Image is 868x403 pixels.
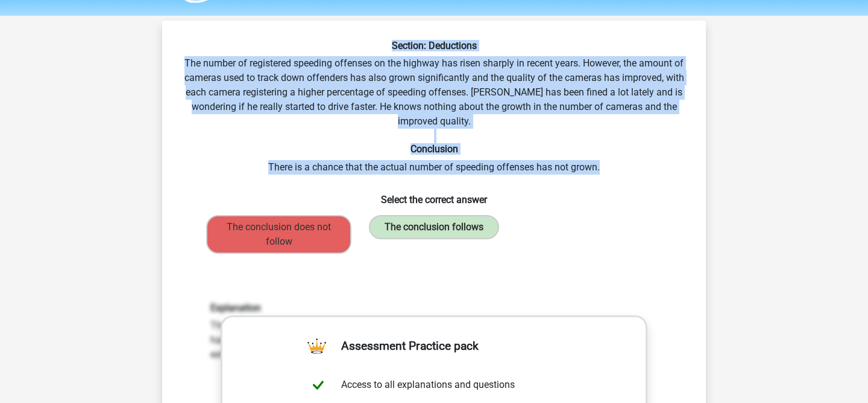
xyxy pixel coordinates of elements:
label: The conclusion follows [369,215,499,239]
h6: Select the correct answer [181,184,687,205]
label: The conclusion does not follow [206,215,351,254]
h6: Section: Deductions [181,40,687,51]
h6: Conclusion [181,143,687,155]
div: The conclusion follows. The number of registered violations has grown, but this does not necessar... [201,302,667,362]
h6: Explanation [210,302,658,314]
